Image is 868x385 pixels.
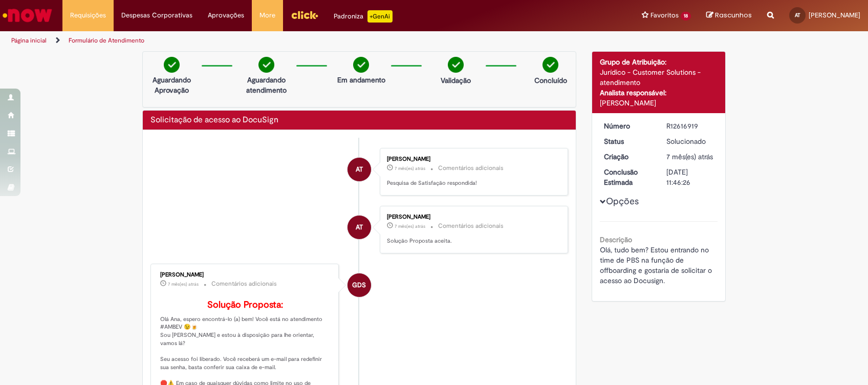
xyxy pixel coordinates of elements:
[596,167,659,187] dt: Conclusão Estimada
[207,299,283,311] b: Solução Proposta:
[387,214,557,220] div: [PERSON_NAME]
[600,57,718,67] div: Grupo de Atribuição:
[147,75,197,95] p: Aguardando Aprovação
[160,272,331,278] div: [PERSON_NAME]
[11,36,47,45] a: Página inicial
[356,157,363,182] span: AT
[715,10,752,20] span: Rascunhos
[600,245,714,285] span: Olá, tudo bem? Estou entrando no time de PBS na função de offboarding e gostaria de solicitar o a...
[387,156,557,162] div: [PERSON_NAME]
[441,75,471,85] p: Validação
[542,57,558,73] img: check-circle-green.png
[387,179,557,187] p: Pesquisa de Satisfação respondida!
[809,11,860,19] span: [PERSON_NAME]
[356,215,363,240] span: AT
[352,273,366,297] span: GDS
[334,10,393,23] div: Padroniza
[367,10,393,23] p: +GenAi
[596,152,659,162] dt: Criação
[438,222,504,230] small: Comentários adicionais
[164,57,180,73] img: check-circle-green.png
[258,57,274,73] img: check-circle-green.png
[681,12,691,20] span: 18
[706,11,752,20] a: Rascunhos
[208,10,244,20] span: Aprovações
[259,10,275,20] span: More
[348,273,371,297] div: Gabriel de Siqueira
[600,98,718,108] div: [PERSON_NAME]
[666,167,714,187] div: [DATE] 11:46:26
[121,10,192,20] span: Despesas Corporativas
[795,12,800,18] span: AT
[650,10,679,20] span: Favoritos
[534,75,567,85] p: Concluído
[448,57,464,73] img: check-circle-green.png
[168,281,199,287] time: 10/02/2025 16:46:32
[1,5,54,26] img: ServiceNow
[353,57,369,73] img: check-circle-green.png
[600,67,718,88] div: Jurídico - Customer Solutions - atendimento
[666,121,714,131] div: R12616919
[348,158,371,181] div: Ana Soligo Lezcano Tatis
[291,7,318,23] img: click_logo_yellow_360x200.png
[242,75,291,95] p: Aguardando atendimento
[596,136,659,146] dt: Status
[337,75,385,85] p: Em andamento
[387,237,557,245] p: Solução Proposta aceita.
[666,152,713,161] span: 7 mês(es) atrás
[70,10,106,20] span: Requisições
[395,165,425,172] span: 7 mês(es) atrás
[348,216,371,239] div: Ana Soligo Lezcano Tatis
[395,165,425,172] time: 11/02/2025 08:34:33
[150,116,278,125] h2: Solicitação de acesso ao DocuSign Histórico de tíquete
[211,280,277,288] small: Comentários adicionais
[395,223,425,229] time: 11/02/2025 08:34:22
[596,121,659,131] dt: Número
[8,31,571,50] ul: Trilhas de página
[395,223,425,229] span: 7 mês(es) atrás
[600,88,718,98] div: Analista responsável:
[666,136,714,146] div: Solucionado
[666,152,713,161] time: 06/02/2025 14:15:30
[69,36,144,45] a: Formulário de Atendimento
[168,281,199,287] span: 7 mês(es) atrás
[666,152,714,162] div: 06/02/2025 14:15:30
[600,235,632,244] b: Descrição
[438,164,504,173] small: Comentários adicionais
